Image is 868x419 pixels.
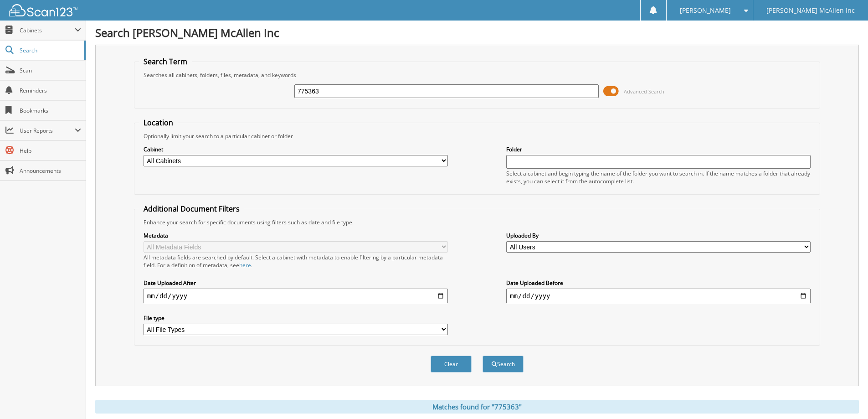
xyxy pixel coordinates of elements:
[766,8,855,13] span: [PERSON_NAME] McAllen Inc
[680,8,731,13] span: [PERSON_NAME]
[506,145,811,153] label: Folder
[20,67,81,74] span: Scan
[139,118,178,128] legend: Location
[20,147,81,155] span: Help
[239,261,251,269] a: here
[506,289,811,303] input: end
[9,4,77,16] img: scan123-logo-white.svg
[139,204,244,214] legend: Additional Document Filters
[139,218,815,226] div: Enhance your search for specific documents using filters such as date and file type.
[20,87,81,94] span: Reminders
[506,232,811,239] label: Uploaded By
[144,232,448,239] label: Metadata
[20,47,80,54] span: Search
[144,145,448,153] label: Cabinet
[144,253,448,269] div: All metadata fields are searched by default. Select a cabinet with metadata to enable filtering b...
[431,356,472,372] button: Clear
[144,314,448,322] label: File type
[139,57,192,67] legend: Search Term
[20,167,81,175] span: Announcements
[139,132,815,140] div: Optionally limit your search to a particular cabinet or folder
[20,127,75,134] span: User Reports
[95,25,859,40] h1: Search [PERSON_NAME] McAllen Inc
[506,279,811,287] label: Date Uploaded Before
[624,88,664,95] span: Advanced Search
[144,289,448,303] input: start
[139,71,815,79] div: Searches all cabinets, folders, files, metadata, and keywords
[144,279,448,287] label: Date Uploaded After
[483,356,524,372] button: Search
[506,170,811,185] div: Select a cabinet and begin typing the name of the folder you want to search in. If the name match...
[95,400,859,414] div: Matches found for "775363"
[20,26,75,34] span: Cabinets
[20,107,81,114] span: Bookmarks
